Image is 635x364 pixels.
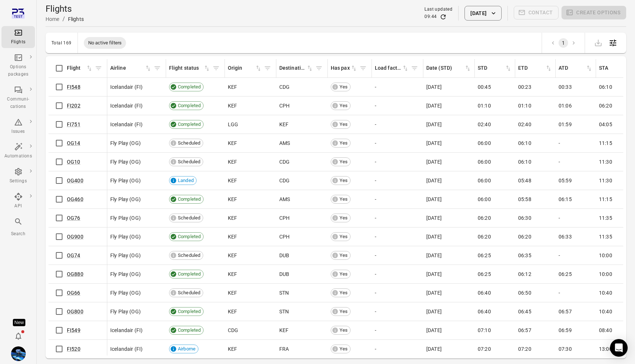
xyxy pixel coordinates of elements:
[599,83,612,91] span: 06:10
[262,63,273,74] button: Filter by origin
[559,345,572,353] span: 07:30
[110,196,141,203] span: Fly Play (OG)
[375,158,420,165] div: -
[426,64,471,72] span: Date (STD)
[1,215,35,240] button: Search
[518,158,531,165] span: 06:10
[375,345,420,353] div: -
[337,270,350,278] span: Yes
[67,159,80,165] a: OG10
[228,289,237,296] span: KEF
[51,40,72,45] div: Total 169
[426,64,464,72] div: Date (STD)
[4,153,32,160] div: Automations
[478,139,491,147] span: 06:00
[559,308,572,315] span: 06:57
[559,196,572,203] span: 06:15
[67,64,93,72] div: Sort by flight in ascending order
[279,289,289,296] span: STN
[175,83,203,91] span: Completed
[67,234,83,240] a: OG900
[279,345,289,353] span: FRA
[175,327,203,334] span: Completed
[279,64,306,72] div: Destination
[110,252,141,259] span: Fly Play (OG)
[279,139,290,147] span: AMS
[559,83,572,91] span: 00:33
[67,290,80,296] a: OG66
[175,270,203,278] span: Completed
[358,63,369,74] button: Filter by has pax
[84,39,126,47] span: No active filters
[375,177,420,184] div: -
[375,121,420,128] div: -
[599,158,612,165] span: 11:30
[331,64,358,72] div: Sort by has pax in ascending order
[426,102,442,109] span: [DATE]
[46,3,84,15] h1: Flights
[313,63,324,74] button: Filter by destination
[110,327,143,334] span: Icelandair (FI)
[337,345,350,353] span: Yes
[518,121,531,128] span: 02:40
[175,252,203,259] span: Scheduled
[228,64,255,72] div: Origin
[228,158,237,165] span: KEF
[228,177,237,184] span: KEF
[375,64,402,72] div: Load factor
[110,83,143,91] span: Icelandair (FI)
[279,158,290,165] span: CDG
[375,83,420,91] div: -
[11,346,26,361] img: shutterstock-1708408498.jpg
[279,177,290,184] span: CDG
[175,102,203,109] span: Completed
[152,63,163,74] span: Filter by airline
[606,36,620,50] button: Open table configuration
[175,308,203,315] span: Completed
[559,158,593,165] div: -
[110,345,143,353] span: Icelandair (FI)
[228,121,238,128] span: LGG
[478,252,491,259] span: 06:25
[279,196,290,203] span: AMS
[478,158,491,165] span: 06:00
[169,64,203,72] div: Flight status
[110,158,141,165] span: Fly Play (OG)
[518,196,531,203] span: 05:58
[337,121,350,128] span: Yes
[68,15,84,23] div: Flights
[4,63,32,78] div: Options packages
[169,64,211,72] span: Flight status
[228,64,262,72] div: Sort by origin in ascending order
[518,83,531,91] span: 00:23
[478,196,491,203] span: 06:00
[478,121,491,128] span: 02:40
[67,271,83,277] a: OG880
[228,83,237,91] span: KEF
[426,121,442,128] span: [DATE]
[599,270,612,278] span: 10:00
[67,252,80,258] a: OG74
[279,64,313,72] div: Sort by destination in ascending order
[337,308,350,315] span: Yes
[337,83,350,91] span: Yes
[110,289,141,296] span: Fly Play (OG)
[599,64,626,72] div: STA
[559,64,593,72] span: ATD
[175,289,203,296] span: Scheduled
[514,6,559,21] span: Please make a selection to create communications
[279,270,289,278] span: DUB
[478,102,491,109] span: 01:10
[110,308,141,315] span: Fly Play (OG)
[110,64,144,72] div: Airline
[1,26,35,48] a: Flights
[518,252,531,259] span: 06:35
[4,128,32,135] div: Issues
[337,102,350,109] span: Yes
[110,270,141,278] span: Fly Play (OG)
[67,178,83,183] a: OG400
[93,63,104,74] button: Filter by flight
[279,214,290,222] span: CPH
